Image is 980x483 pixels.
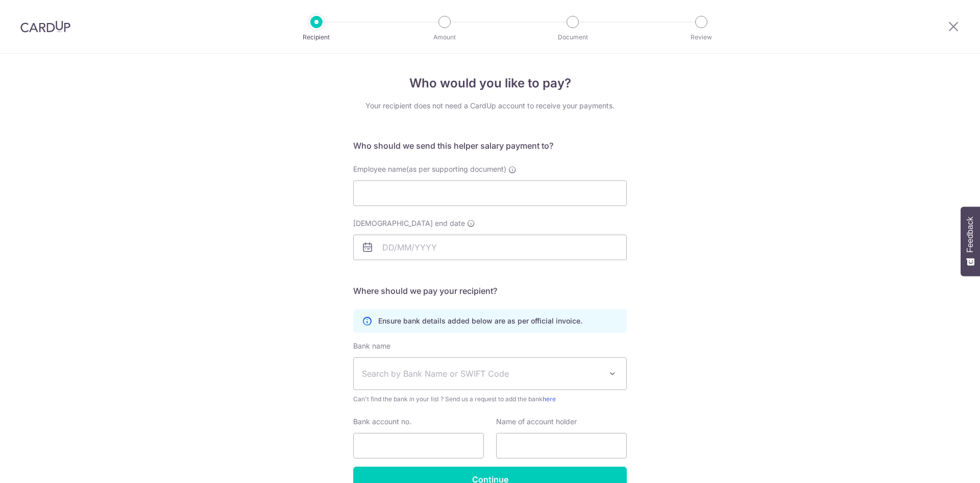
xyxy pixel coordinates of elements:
span: [DEMOGRAPHIC_DATA] end date [353,218,465,228]
span: Search by Bank Name or SWIFT Code [362,367,602,380]
img: CardUp [20,20,70,33]
p: Amount [407,32,482,42]
h5: Where should we pay your recipient? [353,285,627,297]
iframe: Opens a widget where you can find more information [915,452,970,478]
button: Feedback - Show survey [961,206,980,276]
a: here [543,395,556,403]
label: Name of account holder [496,417,577,427]
h4: Who would you like to pay? [353,74,627,93]
h5: Who should we send this helper salary payment to? [353,140,627,152]
label: Bank name [353,341,390,351]
span: Employee name(as per supporting document) [353,165,506,173]
span: Can't find the bank in your list ? Send us a request to add the bank [353,394,627,404]
p: Ensure bank details added below are as per official invoice. [378,316,582,326]
input: DD/MM/YYYY [353,235,627,260]
p: Document [535,32,610,42]
div: Your recipient does not need a CardUp account to receive your payments. [353,101,627,111]
label: Bank account no. [353,417,411,427]
p: Review [664,32,739,42]
p: Recipient [279,32,354,42]
span: Feedback [966,217,975,252]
